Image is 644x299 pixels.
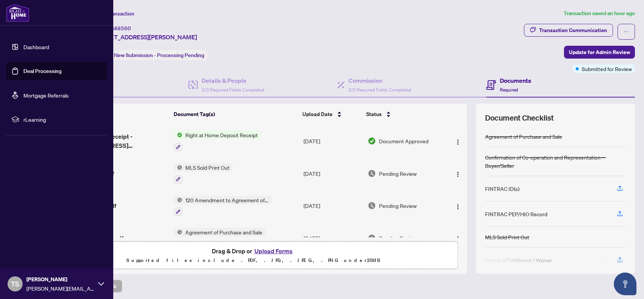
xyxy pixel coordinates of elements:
button: Open asap [614,273,636,295]
span: Document Checklist [485,113,554,123]
div: FINTRAC ID(s) [485,184,519,193]
button: Logo [452,232,464,244]
td: [DATE] [300,222,365,254]
img: Logo [455,204,461,210]
td: [DATE] [300,157,365,190]
button: Status IconRight at Home Deposit Receipt [174,131,261,151]
span: 3/3 Required Fields Completed [202,87,264,93]
img: Logo [455,171,461,177]
span: RAH Deposit Receipt - [STREET_ADDRESS][PERSON_NAME]pdf [71,132,168,150]
button: Logo [452,200,464,212]
span: rLearning [23,115,102,124]
img: Status Icon [174,196,182,204]
img: Status Icon [174,228,182,236]
span: Required [500,87,518,93]
td: [DATE] [300,125,365,157]
a: Mortgage Referrals [23,92,69,99]
p: Supported files include .PDF, .JPG, .JPEG, .PNG under 25 MB [53,256,453,265]
td: [DATE] [300,190,365,222]
span: [PERSON_NAME][EMAIL_ADDRESS][DOMAIN_NAME] [26,284,94,293]
button: Update for Admin Review [564,46,635,59]
img: Status Icon [174,131,182,139]
span: Document Approved [379,137,428,145]
span: 48560 [114,25,131,32]
button: Status IconAgreement of Purchase and Sale [174,228,265,248]
span: [PERSON_NAME] [26,275,94,284]
span: MLS Sold Print Out [182,163,233,172]
span: ellipsis [624,29,629,34]
button: Status Icon120 Amendment to Agreement of Purchase and Sale [174,196,272,216]
span: View Transaction [94,10,134,17]
img: Logo [455,139,461,145]
img: Logo [455,236,461,242]
span: Update for Admin Review [569,46,630,58]
span: 120 Amendment to Agreement of Purchase and Sale [182,196,272,204]
div: MLS Sold Print Out [485,233,529,241]
button: Upload Forms [252,246,295,256]
span: Drag & Drop or [212,246,295,256]
span: Agreement of Purchase and Sale [182,228,265,236]
span: 2/2 Required Fields Completed [348,87,411,93]
span: Pending Review [379,234,417,242]
div: Confirmation of Co-operation and Representation—Buyer/Seller [485,153,626,170]
span: Submitted for Review [582,65,632,73]
article: Transaction saved an hour ago [564,9,635,18]
h4: Details & People [202,76,264,85]
div: Agreement of Purchase and Sale [485,132,562,141]
a: Deal Processing [23,68,62,74]
img: logo [6,4,29,22]
span: [STREET_ADDRESS][PERSON_NAME] [94,33,197,42]
span: Upload Date [302,110,333,118]
span: New Submission - Processing Pending [114,52,204,59]
div: FINTRAC PEP/HIO Record [485,210,547,218]
span: Pending Review [379,201,417,210]
img: Document Status [368,169,376,178]
div: Status: [94,50,207,60]
th: Status [363,104,443,125]
h4: Commission [348,76,411,85]
span: Pending Review [379,169,417,178]
h4: Documents [500,76,531,85]
img: Document Status [368,201,376,210]
img: Status Icon [174,163,182,172]
button: Status IconMLS Sold Print Out [174,163,233,184]
th: Document Tag(s) [171,104,300,125]
span: Drag & Drop orUpload FormsSupported files include .PDF, .JPG, .JPEG, .PNG under25MB [49,242,458,270]
img: Document Status [368,234,376,242]
button: Logo [452,135,464,147]
a: Dashboard [23,43,49,50]
button: Transaction Communication [524,24,613,37]
button: Logo [452,167,464,180]
span: TS [11,279,19,289]
span: Right at Home Deposit Receipt [182,131,261,139]
img: Document Status [368,137,376,145]
span: Status [366,110,382,118]
div: Transaction Communication [539,24,607,36]
th: Upload Date [299,104,363,125]
th: (6) File Name [67,104,170,125]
